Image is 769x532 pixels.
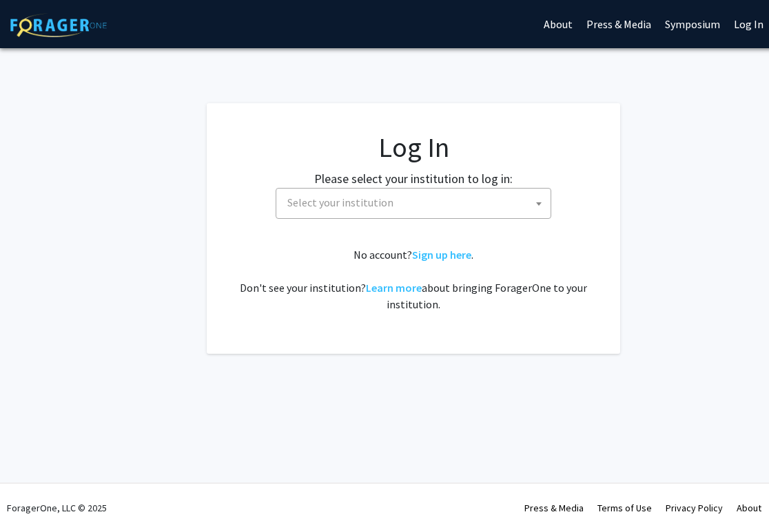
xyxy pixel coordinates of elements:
img: ForagerOne Logo [10,13,107,37]
span: Select your institution [287,195,393,209]
a: Privacy Policy [666,502,723,514]
div: ForagerOne, LLC © 2025 [7,484,107,532]
a: About [737,502,761,514]
span: Select your institution [276,188,551,219]
span: Select your institution [282,189,551,217]
h1: Log In [234,131,593,164]
a: Learn more about bringing ForagerOne to your institution [366,281,422,295]
a: Press & Media [524,502,584,514]
label: Please select your institution to log in: [314,169,513,188]
a: Sign up here [412,248,471,262]
div: No account? . Don't see your institution? about bringing ForagerOne to your institution. [234,246,593,312]
a: Terms of Use [597,502,652,514]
